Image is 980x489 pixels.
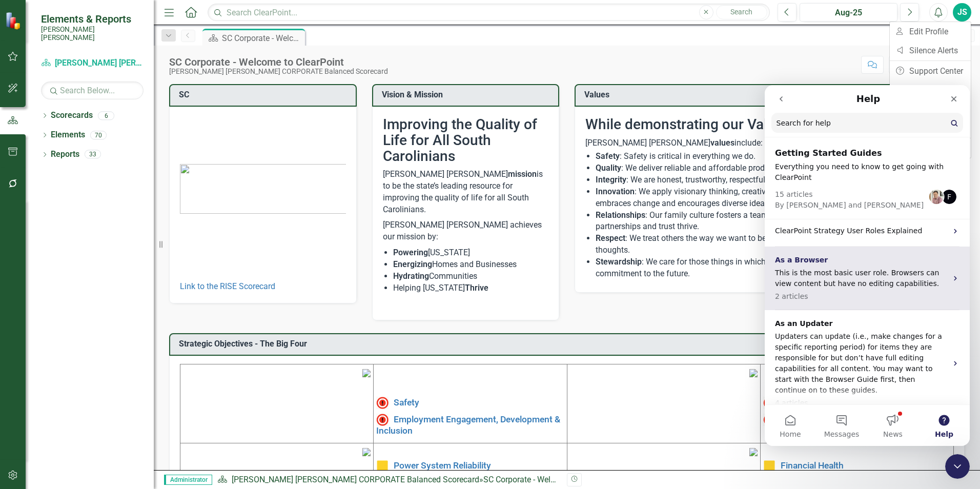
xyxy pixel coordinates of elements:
strong: Hydrating [393,271,429,281]
li: : Safety is critical in everything we do. [596,151,954,162]
li: Homes and Businesses [393,259,549,271]
img: mceclip4.png [749,448,758,456]
img: mceclip2%20v3.png [749,369,758,377]
button: Aug-25 [800,3,897,22]
li: : We are honest, trustworthy, respectful and ethical. [596,174,954,186]
span: Search [730,8,752,16]
strong: Innovation [596,187,635,196]
small: [PERSON_NAME] [PERSON_NAME] [41,25,144,42]
strong: Powering [393,248,428,257]
li: : We deliver reliable and affordable products and services. [596,162,954,174]
h3: SC [179,90,351,99]
div: [PERSON_NAME] [PERSON_NAME] CORPORATE Balanced Scorecard [169,68,388,75]
div: SC Corporate - Welcome to ClearPoint [169,56,388,68]
a: [PERSON_NAME] [PERSON_NAME] CORPORATE Balanced Scorecard [232,475,479,484]
strong: Respect [596,233,625,243]
iframe: Intercom live chat [765,85,970,446]
strong: Quality [596,163,621,173]
img: Not Meeting Target [763,414,775,426]
img: ClearPoint Strategy [5,11,23,29]
div: Aug-25 [803,7,894,19]
strong: Stewardship [596,257,642,267]
h2: While demonstrating our Values with all our Stakeholders [585,117,954,133]
strong: Safety [596,151,620,161]
li: Communities [393,271,549,282]
h3: Values [584,90,958,99]
p: [PERSON_NAME] [PERSON_NAME] include: [585,137,954,149]
img: Not Meeting Target [376,414,389,426]
div: » [217,474,559,486]
strong: Energizing [393,259,432,269]
a: Safety [394,397,419,407]
a: Link to the RISE Scorecard [180,281,275,291]
img: High Alert [763,397,775,409]
div: SC Corporate - Welcome to ClearPoint [483,475,619,484]
li: : Our family culture fosters a teamwork atmosphere in which open communication, partnerships and ... [596,210,954,233]
img: mceclip1%20v4.png [362,369,371,377]
a: Show Tutorials [890,80,971,99]
span: Administrator [164,475,212,485]
li: Helping [US_STATE] [393,282,549,294]
img: High Alert [376,397,389,409]
button: JS [953,3,971,22]
a: Reports [51,149,79,160]
img: mceclip3%20v3.png [362,448,371,456]
a: Financial Health [781,460,844,471]
strong: mission [508,169,537,179]
div: 70 [90,131,107,139]
strong: Integrity [596,175,626,185]
strong: Thrive [465,283,488,293]
span: Elements & Reports [41,13,144,25]
p: [PERSON_NAME] [PERSON_NAME] is to be the state’s leading resource for improving the quality of li... [383,169,549,217]
li: [US_STATE] [393,247,549,259]
strong: Relationships [596,210,645,220]
iframe: Intercom live chat [945,454,970,479]
img: Caution [763,460,775,472]
a: [PERSON_NAME] [PERSON_NAME] CORPORATE Balanced Scorecard [41,57,144,69]
h2: Improving the Quality of Life for All South Carolinians [383,117,549,164]
li: : We care for those things in which we have been entrusted and take seriously our commitment to t... [596,256,954,280]
a: Silence Alerts [890,41,971,60]
a: Employment Engagement, Development & Inclusion [376,414,560,435]
strong: values [710,138,734,148]
h3: Strategic Objectives - The Big Four [179,339,958,349]
a: Elements [51,129,85,141]
div: 33 [85,150,101,159]
div: 6 [98,111,114,120]
li: : We treat others the way we want to be treated and respect their viewpoints, ideas and thoughts. [596,233,954,256]
input: Search Below... [41,81,144,99]
a: Power System Reliability [394,460,491,471]
input: Search ClearPoint... [208,4,770,22]
h3: Vision & Mission [382,90,554,99]
img: Caution [376,460,389,472]
p: [PERSON_NAME] [PERSON_NAME] achieves our mission by: [383,217,549,245]
a: Scorecards [51,110,93,121]
button: Search [716,5,767,19]
a: Edit Profile [890,22,971,41]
